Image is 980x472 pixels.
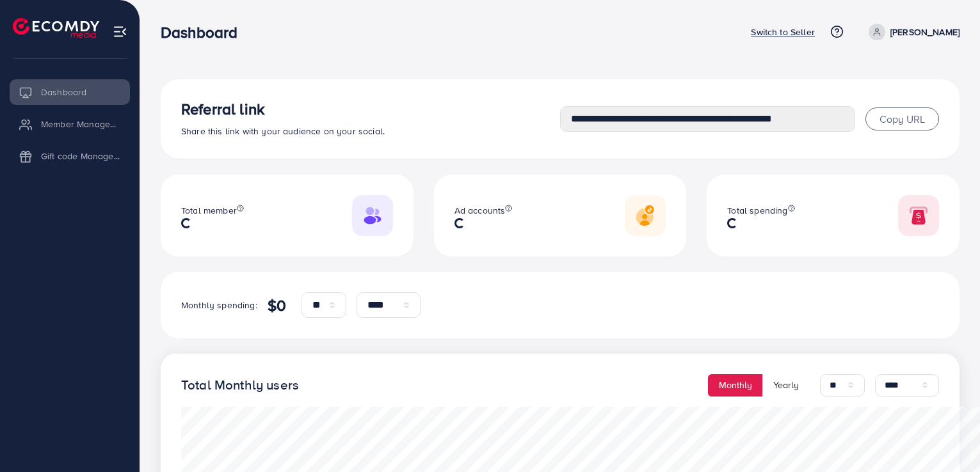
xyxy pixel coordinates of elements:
h4: $0 [268,296,286,315]
span: Ad accounts [454,204,506,217]
img: Responsive image [625,195,666,236]
img: Responsive image [352,195,393,236]
img: menu [113,24,127,39]
p: Monthly spending: [181,297,257,313]
h3: Dashboard [161,23,248,42]
img: Responsive image [898,195,939,236]
h3: Referral link [181,100,560,118]
span: Total member [181,204,237,217]
img: logo [13,18,99,38]
span: Copy URL [880,112,925,126]
button: Monthly [708,374,763,397]
span: Share this link with your audience on your social. [181,125,385,138]
button: Copy URL [865,107,939,130]
h4: Total Monthly users [181,377,299,393]
p: Switch to Seller [751,24,815,40]
p: [PERSON_NAME] [890,24,960,40]
span: Total spending [727,204,787,217]
button: Yearly [762,374,810,397]
a: [PERSON_NAME] [864,24,960,40]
